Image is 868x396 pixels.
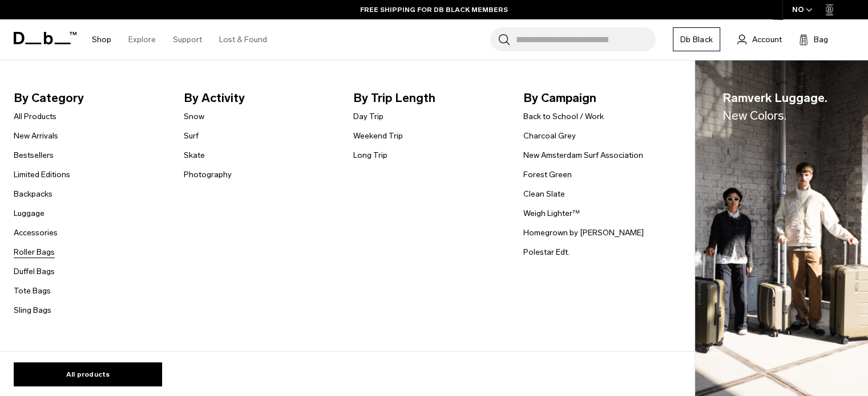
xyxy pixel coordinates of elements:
[14,246,55,258] a: Roller Bags
[14,304,51,316] a: Sling Bags
[523,246,570,258] a: Polestar Edt.
[14,130,58,142] a: New Arrivals
[523,149,643,161] a: New Amsterdam Surf Association
[523,169,572,181] a: Forest Green
[360,5,508,15] a: FREE SHIPPING FOR DB BLACK MEMBERS
[14,149,54,161] a: Bestsellers
[173,19,202,60] a: Support
[523,207,580,219] a: Weigh Lighter™
[184,111,204,123] a: Snow
[92,19,111,60] a: Shop
[523,130,576,142] a: Charcoal Grey
[523,227,644,239] a: Homegrown by [PERSON_NAME]
[673,27,720,51] a: Db Black
[353,149,387,161] a: Long Trip
[14,362,162,386] a: All products
[14,266,55,277] a: Duffel Bags
[14,111,56,123] a: All Products
[219,19,267,60] a: Lost & Found
[14,227,58,239] a: Accessories
[184,130,199,142] a: Surf
[353,111,383,123] a: Day Trip
[83,19,276,60] nav: Main Navigation
[14,169,70,181] a: Limited Editions
[353,130,403,142] a: Weekend Trip
[523,89,675,107] span: By Campaign
[523,111,604,123] a: Back to School / Work
[184,149,205,161] a: Skate
[353,89,505,107] span: By Trip Length
[14,285,51,297] a: Tote Bags
[722,89,827,125] span: Ramverk Luggage.
[814,34,828,46] span: Bag
[14,207,45,219] a: Luggage
[128,19,156,60] a: Explore
[737,32,782,46] a: Account
[523,188,565,200] a: Clean Slate
[752,34,782,46] span: Account
[799,32,828,46] button: Bag
[722,108,786,123] span: New Colors.
[14,188,53,200] a: Backpacks
[184,169,232,181] a: Photography
[14,89,165,107] span: By Category
[184,89,336,107] span: By Activity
